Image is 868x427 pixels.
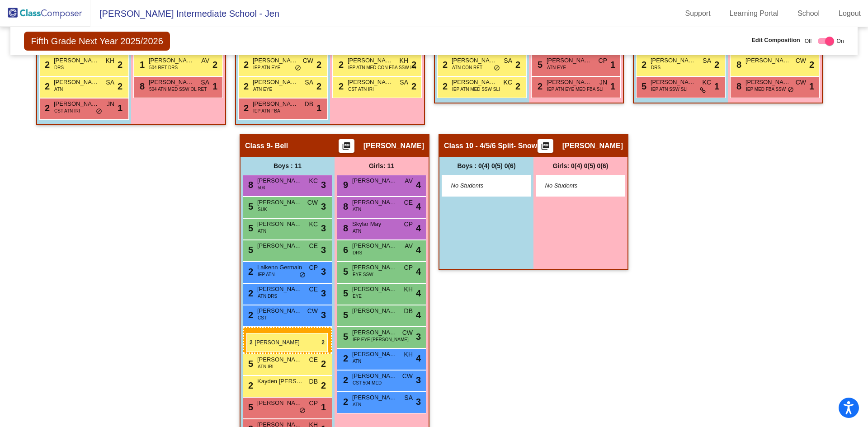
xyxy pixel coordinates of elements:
span: Class 9 [245,141,270,150]
span: ATN [353,401,361,408]
span: 4 [416,286,421,300]
span: 8 [137,81,145,91]
span: AV [201,56,209,66]
span: SA [201,78,209,87]
span: 2 [809,58,814,71]
span: ATN IRI [258,363,274,370]
span: 4 [416,265,421,278]
span: 1 [610,80,615,93]
span: DRS [651,64,660,71]
span: No Students [451,181,508,190]
span: [PERSON_NAME] [352,176,397,185]
span: 2 [316,80,321,93]
span: AV [405,176,413,186]
span: CW [307,306,318,316]
span: 8 [341,202,348,211]
span: 1 [714,80,719,93]
span: SA [400,78,408,87]
span: 3 [416,330,421,343]
span: DB [404,306,413,316]
span: 1 [321,400,326,414]
span: DB [305,99,313,109]
span: EYE [353,293,362,300]
span: CW [402,328,413,338]
span: CE [309,285,318,294]
span: No Students [545,181,602,190]
span: 3 [321,308,326,322]
span: KC [309,220,318,229]
span: Fifth Grade Next Year 2025/2026 [24,32,170,51]
span: 3 [416,395,421,408]
span: 5 [341,288,348,298]
span: JN [107,99,114,109]
span: [PERSON_NAME] [257,176,302,185]
span: SA [305,78,313,87]
span: IEP ATN SSW SLI [651,86,688,93]
span: 2 [440,60,448,70]
span: IEP ATN MED SSW SLI [452,86,500,93]
span: Kayden [PERSON_NAME] [257,377,302,386]
span: Edit Composition [751,36,800,45]
button: Print Students Details [339,139,354,153]
span: 2 [316,58,321,71]
span: [PERSON_NAME] [363,141,424,150]
span: DB [309,377,318,386]
span: DRS [353,249,362,256]
span: CE [309,355,318,365]
span: [PERSON_NAME] [149,56,194,65]
span: 3 [416,373,421,387]
span: 4 [416,352,421,365]
span: 8 [341,223,348,233]
span: [PERSON_NAME] [352,350,397,359]
span: KC [504,78,512,87]
span: 8 [734,60,741,70]
mat-icon: picture_as_pdf [540,141,551,154]
span: 2 [241,81,249,91]
span: 2 [241,103,249,113]
span: 4 [416,200,421,213]
span: [PERSON_NAME] [257,285,302,294]
span: CP [404,220,413,229]
span: 3 [321,178,326,192]
span: [PERSON_NAME] [651,56,696,65]
span: CW [303,56,313,66]
span: IEP ATN [258,271,274,278]
span: 1 [212,80,217,93]
span: 5 [246,245,253,255]
span: [PERSON_NAME] [352,285,397,294]
span: [PERSON_NAME] [352,306,397,315]
span: [PERSON_NAME] [352,198,397,207]
mat-icon: picture_as_pdf [341,141,352,154]
span: [PERSON_NAME] [562,141,623,150]
span: 1 [610,58,615,71]
span: SA [703,56,711,66]
div: Boys : 0(4) 0(5) 0(6) [439,157,533,175]
span: 2 [515,58,520,71]
span: [PERSON_NAME] [352,241,397,250]
span: [PERSON_NAME] [257,241,302,250]
span: CP [309,399,318,408]
div: Girls: 11 [335,157,429,175]
span: 1 [118,101,123,115]
span: 2 [321,379,326,392]
span: ATN DRS [258,293,277,300]
span: 2 [42,60,50,70]
span: do_not_disturb_alt [295,65,301,72]
span: 2 [212,58,217,71]
span: EYE SSW [353,271,373,278]
span: [PERSON_NAME] [149,78,194,87]
span: [PERSON_NAME] [257,306,302,315]
span: ATN [258,228,266,235]
span: 2 [411,58,416,71]
span: do_not_disturb_alt [299,407,306,414]
span: CE [404,198,413,207]
span: 2 [411,80,416,93]
span: CW [307,198,318,207]
span: 9 [341,180,348,190]
span: [PERSON_NAME] [452,78,497,87]
span: 1 [316,101,321,115]
span: ATN [54,86,63,93]
span: 5 [341,332,348,342]
span: [PERSON_NAME] [352,328,397,337]
span: [PERSON_NAME] [352,393,397,402]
